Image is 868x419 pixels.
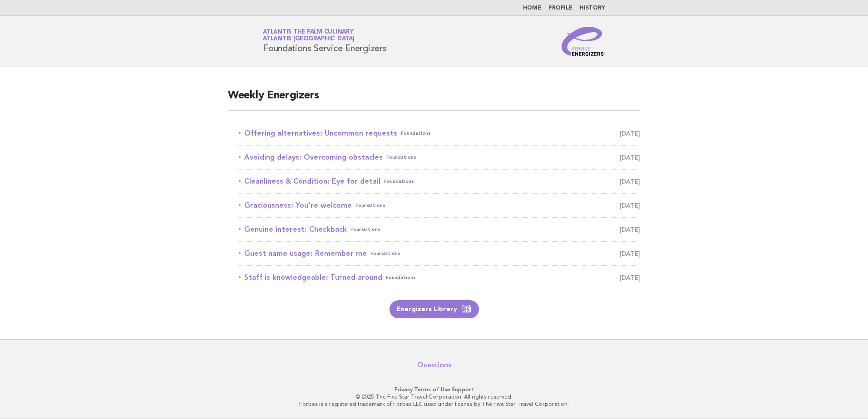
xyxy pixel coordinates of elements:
span: Foundations [350,223,380,236]
a: Cleanliness & Condition: Eye for detailFoundations [DATE] [239,175,640,188]
span: Foundations [355,199,385,212]
span: [DATE] [620,223,640,236]
span: Foundations [401,127,431,140]
span: [DATE] [620,247,640,260]
span: Foundations [386,271,416,284]
a: Atlantis The Palm CulinaryAtlantis [GEOGRAPHIC_DATA] [263,29,355,42]
span: Foundations [370,247,400,260]
span: Foundations [384,175,414,188]
a: Privacy [395,386,413,393]
span: [DATE] [620,127,640,140]
a: Staff is knowledgeable: Turned aroundFoundations [DATE] [239,271,640,284]
p: © 2025 The Five Star Travel Corporation. All rights reserved. [156,393,712,400]
span: [DATE] [620,175,640,188]
span: [DATE] [620,151,640,164]
span: [DATE] [620,271,640,284]
img: Service Energizers [562,27,605,56]
a: Graciousness: You're welcomeFoundations [DATE] [239,199,640,212]
a: Energizers Library [390,300,479,318]
p: · · [156,386,712,393]
p: Forbes is a registered trademark of Forbes LLC used under license by The Five Star Travel Corpora... [156,400,712,408]
a: Avoiding delays: Overcoming obstaclesFoundations [DATE] [239,151,640,164]
a: Guest name usage: Remember meFoundations [DATE] [239,247,640,260]
a: Offering alternatives: Uncommon requestsFoundations [DATE] [239,127,640,140]
a: History [580,5,605,11]
span: Foundations [386,151,416,164]
span: Atlantis [GEOGRAPHIC_DATA] [263,36,355,42]
a: Profile [548,5,572,11]
a: Questions [417,361,451,370]
h2: Weekly Energizers [228,88,640,111]
a: Terms of Use [414,386,450,393]
span: [DATE] [620,199,640,212]
h1: Foundations Service Energizers [263,29,387,53]
a: Support [452,386,474,393]
a: Home [523,5,541,11]
a: Genuine interest: CheckbackFoundations [DATE] [239,223,640,236]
